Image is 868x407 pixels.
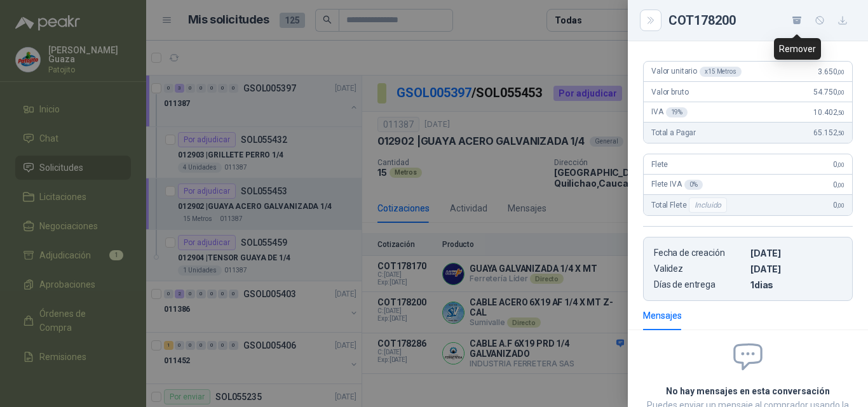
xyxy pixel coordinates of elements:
span: Flete [651,160,668,169]
span: 54.750 [813,88,844,97]
span: ,00 [837,161,844,168]
span: 10.402 [813,108,844,117]
span: ,00 [837,182,844,189]
button: Close [643,13,658,28]
span: 3.650 [818,67,844,76]
div: 0 % [684,180,703,190]
span: ,00 [837,69,844,76]
div: Mensajes [643,309,682,323]
span: ,50 [837,109,844,116]
p: 1 dias [750,279,842,290]
span: ,50 [837,130,844,137]
p: Días de entrega [654,279,745,290]
div: 19 % [666,107,688,117]
div: Incluido [689,197,727,213]
div: COT178200 [668,10,853,30]
h2: No hay mensajes en esta conversación [643,384,853,398]
span: ,00 [837,89,844,96]
p: [DATE] [750,248,842,258]
span: 0 [833,160,844,169]
span: ,00 [837,202,844,209]
span: IVA [651,107,688,117]
span: 65.152 [813,128,844,137]
span: 0 [833,180,844,189]
div: x 15 Metros [700,67,742,77]
div: Remover [774,38,821,60]
p: Validez [654,264,745,274]
p: Fecha de creación [654,248,745,258]
span: Flete IVA [651,180,703,190]
span: Total a Pagar [651,128,696,137]
span: Valor unitario [651,67,742,77]
span: Valor bruto [651,88,688,97]
span: 0 [833,201,844,210]
span: Total Flete [651,197,729,213]
p: [DATE] [750,264,842,274]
